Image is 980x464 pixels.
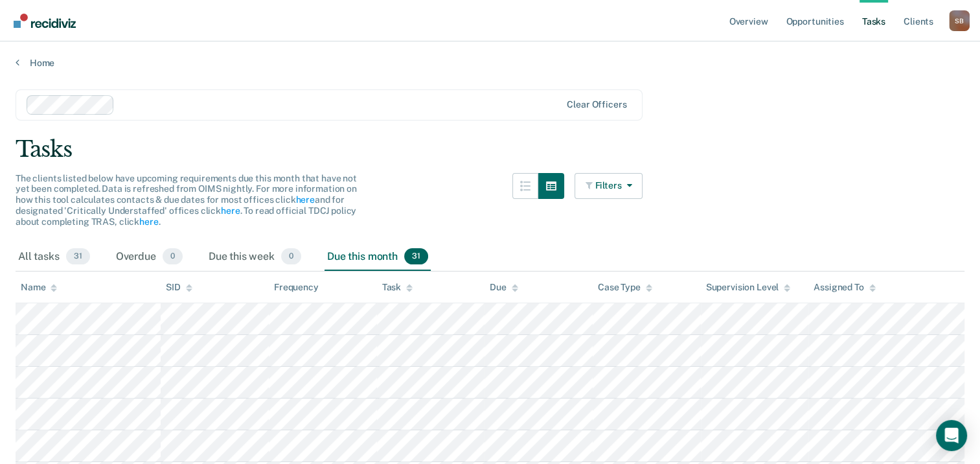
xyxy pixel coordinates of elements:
div: Name [21,282,57,293]
div: Clear officers [567,99,626,110]
a: Home [16,57,964,69]
div: SID [166,282,192,293]
div: Open Intercom Messenger [936,420,967,451]
div: Case Type [598,282,652,293]
div: Due [490,282,518,293]
div: Due this week0 [206,243,304,272]
span: 0 [281,248,301,265]
span: 31 [404,248,428,265]
span: 0 [163,248,183,265]
a: here [139,216,158,227]
div: Assigned To [814,282,875,293]
button: Profile dropdown button [949,10,970,31]
span: The clients listed below have upcoming requirements due this month that have not yet been complet... [16,173,357,227]
div: All tasks31 [16,243,93,272]
a: here [221,205,240,216]
div: Supervision Level [706,282,791,293]
a: here [295,194,314,205]
div: Frequency [274,282,319,293]
div: S B [949,10,970,31]
span: 31 [66,248,90,265]
div: Tasks [16,136,964,163]
div: Overdue0 [113,243,185,272]
button: Filters [575,173,643,199]
div: Task [382,282,413,293]
div: Due this month31 [325,243,431,272]
img: Recidiviz [14,14,76,28]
